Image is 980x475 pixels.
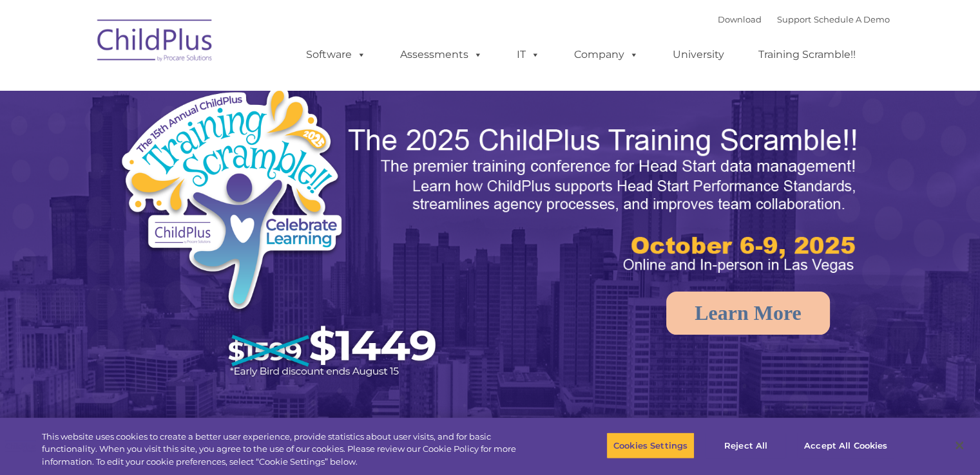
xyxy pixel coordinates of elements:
[387,42,495,68] a: Assessments
[706,432,786,459] button: Reject All
[797,432,894,459] button: Accept All Cookies
[666,292,830,335] a: Learn More
[718,14,762,24] a: Download
[561,42,651,68] a: Company
[814,14,890,24] a: Schedule A Demo
[179,138,234,147] span: Phone number
[745,42,869,68] a: Training Scramble!!
[504,42,553,68] a: IT
[660,42,737,68] a: University
[42,431,539,469] div: This website uses cookies to create a better user experience, provide statistics about user visit...
[945,431,974,460] button: Close
[606,432,695,459] button: Cookies Settings
[293,42,379,68] a: Software
[718,14,890,24] font: |
[179,85,218,95] span: Last name
[777,14,811,24] a: Support
[91,10,220,75] img: ChildPlus by Procare Solutions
